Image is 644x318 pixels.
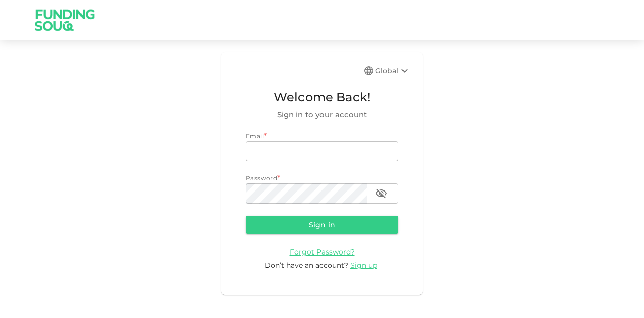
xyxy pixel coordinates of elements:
a: Forgot Password? [290,247,355,257]
span: Welcome Back! [246,88,398,107]
input: password [246,183,367,204]
button: Sign in [246,216,398,234]
span: Sign in to your account [246,109,398,121]
span: Sign up [350,261,377,270]
span: Email [246,132,264,140]
input: email [246,141,398,161]
div: Global [375,65,411,77]
span: Don’t have an account? [265,261,348,270]
span: Forgot Password? [290,247,355,257]
span: Password [246,174,277,182]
